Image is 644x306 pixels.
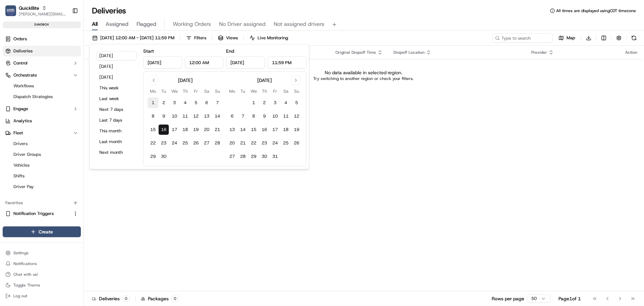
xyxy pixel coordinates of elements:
[11,139,73,148] a: Drivers
[3,103,81,114] button: Engage
[248,124,259,135] button: 15
[3,70,81,81] button: Orchestrate
[92,295,130,302] div: Deliveries
[169,124,180,135] button: 17
[219,20,266,28] span: No Driver assigned
[67,167,81,172] span: Pylon
[104,86,122,94] button: See all
[191,97,201,108] button: 5
[148,138,158,148] button: 22
[291,88,302,95] th: Sunday
[178,77,193,84] div: [DATE]
[96,126,137,136] button: This month
[248,88,259,95] th: Wednesday
[13,250,29,256] span: Settings
[227,151,237,162] button: 27
[158,124,169,135] button: 16
[11,171,73,181] a: Shifts
[13,48,33,54] span: Deliveries
[100,35,174,41] span: [DATE] 12:00 AM - [DATE] 11:59 PM
[558,295,581,302] div: Page 1 of 1
[555,33,578,43] button: Map
[237,88,248,95] th: Tuesday
[259,88,270,95] th: Thursday
[13,173,24,179] span: Shifts
[56,122,58,128] span: •
[96,137,137,146] button: Last month
[13,141,28,147] span: Drivers
[11,92,73,101] a: Dispatch Strategies
[247,33,291,43] button: Live Monitoring
[3,259,81,268] button: Notifications
[122,296,130,302] div: 0
[237,111,248,122] button: 7
[149,76,158,85] button: Go to previous month
[629,33,639,43] button: Refresh
[158,111,169,122] button: 9
[270,138,280,148] button: 24
[191,88,201,95] th: Friday
[21,104,54,110] span: [PERSON_NAME]
[7,151,12,156] div: 📗
[259,151,270,162] button: 30
[227,138,237,148] button: 20
[393,50,425,55] span: Dropoff Location
[492,33,553,43] input: Type to search
[291,111,302,122] button: 12
[212,97,223,108] button: 7
[180,111,191,122] button: 11
[194,35,206,41] span: Filters
[180,97,191,108] button: 4
[257,77,272,84] div: [DATE]
[13,83,34,89] span: Workflows
[30,64,110,71] div: Start new chat
[215,33,241,43] button: Views
[169,138,180,148] button: 24
[212,111,223,122] button: 14
[13,94,53,100] span: Dispatch Strategies
[270,88,280,95] th: Friday
[158,151,169,162] button: 30
[173,20,211,28] span: Working Orders
[325,69,402,76] p: No data available in selected region.
[47,166,81,172] a: Powered byPylon
[226,35,238,41] span: Views
[237,138,248,148] button: 21
[11,161,73,170] a: Vehicles
[226,48,234,54] label: End
[3,226,81,237] button: Create
[4,147,54,160] a: 📗Knowledge Base
[201,97,212,108] button: 6
[5,5,16,16] img: QuickBite
[92,20,98,28] span: All
[158,97,169,108] button: 2
[191,124,201,135] button: 19
[54,147,110,160] a: 💻API Documentation
[148,111,158,122] button: 8
[180,124,191,135] button: 18
[268,56,307,69] input: Time
[169,88,180,95] th: Wednesday
[5,211,70,217] a: Notification Triggers
[237,124,248,135] button: 14
[291,138,302,148] button: 26
[274,20,324,28] span: Not assigned drivers
[96,148,137,157] button: Next month
[191,138,201,148] button: 26
[57,151,62,156] div: 💻
[3,128,81,138] button: Fleet
[17,43,121,50] input: Got a question? Start typing here...
[19,5,39,11] button: QuickBite
[335,50,376,55] span: Original Dropoff Time
[96,51,137,60] button: [DATE]
[13,162,30,168] span: Vehicles
[313,76,414,81] p: Try switching to another region or check your filters.
[280,97,291,108] button: 4
[226,56,265,69] input: Date
[567,35,575,41] span: Map
[143,48,154,54] label: Start
[259,138,270,148] button: 23
[185,56,224,69] input: Time
[3,291,81,301] button: Log out
[158,88,169,95] th: Tuesday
